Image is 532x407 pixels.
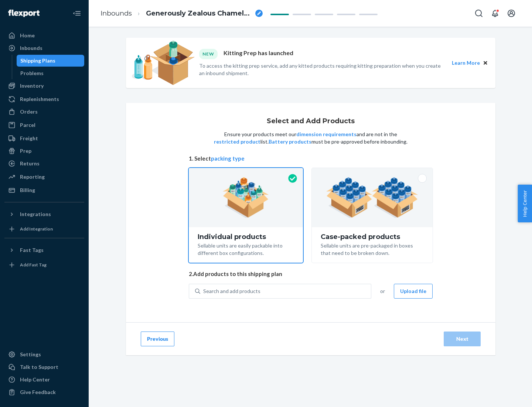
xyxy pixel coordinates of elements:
div: Case-packed products [321,233,424,240]
h1: Select and Add Products [267,118,355,125]
div: Fast Tags [20,246,44,254]
div: Help Center [20,376,50,383]
button: dimension requirements [296,131,357,138]
div: Freight [20,135,38,142]
a: Billing [4,184,84,196]
button: Open notifications [488,6,502,21]
button: Open Search Box [471,6,486,21]
button: Integrations [4,208,84,220]
div: Prep [20,147,31,155]
div: Shipping Plans [20,57,55,64]
div: Replenishments [20,95,59,103]
button: Open account menu [504,6,519,21]
a: Inbounds [100,9,132,17]
a: Add Integration [4,223,84,235]
div: Add Integration [20,226,53,232]
ol: breadcrumbs [95,3,269,24]
a: Inbounds [4,42,84,54]
a: Problems [17,67,85,79]
button: restricted product [214,138,260,145]
a: Settings [4,349,84,360]
button: Previous [141,332,174,346]
div: Returns [20,160,40,167]
div: Search and add products [203,287,260,295]
div: Settings [20,351,41,358]
div: Orders [20,108,38,115]
button: Close [481,59,490,67]
div: Parcel [20,121,35,129]
a: Replenishments [4,93,84,105]
button: Give Feedback [4,386,84,398]
div: NEW [199,49,218,59]
a: Parcel [4,119,84,131]
button: Help Center [518,185,532,222]
a: Returns [4,158,84,169]
a: Add Fast Tag [4,259,84,271]
button: Fast Tags [4,244,84,256]
button: packing type [211,155,245,162]
div: Give Feedback [20,388,56,396]
a: Orders [4,106,84,118]
div: Reporting [20,173,45,181]
a: Home [4,30,84,41]
a: Help Center [4,374,84,386]
div: Sellable units are easily packable into different box configurations. [198,240,294,257]
img: Flexport logo [8,10,40,17]
div: Add Fast Tag [20,262,47,268]
div: Problems [20,70,44,77]
div: Integrations [20,211,51,218]
button: Learn More [452,59,480,67]
button: Upload file [394,284,433,299]
button: Battery products [269,138,311,145]
div: Individual products [198,233,294,240]
p: Ensure your products meet our and are not in the list. must be pre-approved before inbounding. [213,131,408,145]
div: Talk to Support [20,363,58,371]
button: Close Navigation [69,6,84,21]
div: Home [20,32,35,39]
button: Next [444,332,481,346]
span: 2. Add products to this shipping plan [189,270,433,278]
a: Prep [4,145,84,157]
div: Inventory [20,82,44,90]
div: Billing [20,186,35,194]
span: Generously Zealous Chameleon [146,9,252,18]
span: or [380,287,385,295]
img: case-pack.59cecea509d18c883b923b81aeac6d0b.png [326,177,418,218]
p: Kitting Prep has launched [224,49,293,59]
a: Reporting [4,171,84,183]
a: Shipping Plans [17,55,85,67]
span: 1. Select [189,155,433,162]
div: Sellable units are pre-packaged in boxes that need to be broken down. [321,240,424,257]
img: individual-pack.facf35554cb0f1810c75b2bd6df2d64e.png [223,177,269,218]
a: Inventory [4,80,84,92]
div: Next [450,335,474,343]
a: Freight [4,132,84,144]
a: Talk to Support [4,361,84,373]
div: Inbounds [20,44,42,52]
p: To access the kitting prep service, add any kitted products requiring kitting preparation when yo... [199,62,445,77]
